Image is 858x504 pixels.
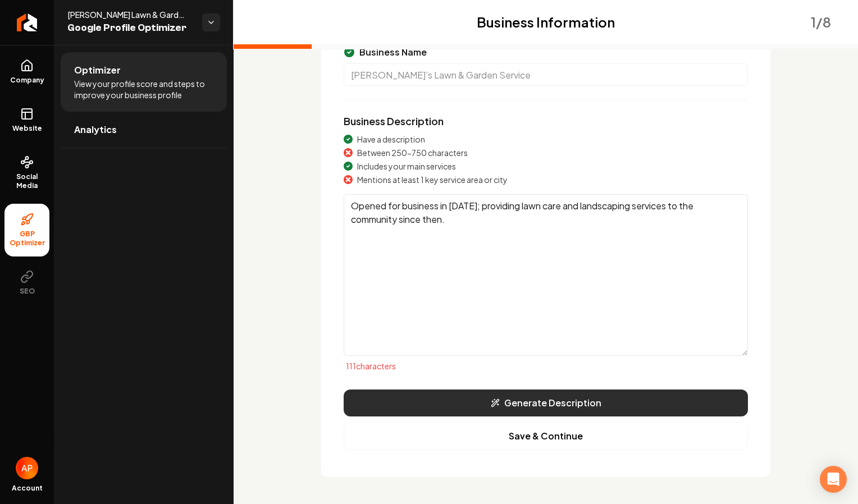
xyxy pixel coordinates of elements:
[4,50,49,94] a: Company
[8,124,47,133] span: Website
[15,287,39,296] span: SEO
[6,76,49,85] span: Company
[67,9,193,20] span: [PERSON_NAME] Lawn & Garden Service
[357,147,468,158] span: Between 250-750 characters
[17,13,38,31] img: Rebolt Logo
[4,172,49,190] span: Social Media
[811,13,831,31] div: 1 / 8
[344,390,748,416] button: Generate Description
[359,45,427,59] span: Business Name
[820,466,847,493] div: Open Intercom Messenger
[344,114,444,127] label: Business Description
[346,360,748,372] div: 111 characters
[12,484,43,493] span: Account
[74,63,121,77] span: Optimizer
[477,13,615,31] h2: Business Information
[357,174,508,185] span: Mentions at least 1 key service area or city
[344,194,748,356] textarea: Opened for business in [DATE]; providing lawn care and landscaping services to the community sinc...
[67,20,193,36] span: Google Profile Optimizer
[74,78,213,100] span: View your profile score and steps to improve your business profile
[4,98,49,142] a: Website
[4,230,49,248] span: GBP Optimizer
[74,123,117,136] span: Analytics
[4,261,49,305] button: SEO
[344,422,748,450] button: Save & Continue
[4,146,49,199] a: Social Media
[16,457,38,479] img: Alex Pacheco
[61,112,227,148] a: Analytics
[344,63,748,86] input: Enter your business name
[16,457,38,479] button: Open user button
[357,161,456,172] span: Includes your main services
[357,134,425,145] span: Have a description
